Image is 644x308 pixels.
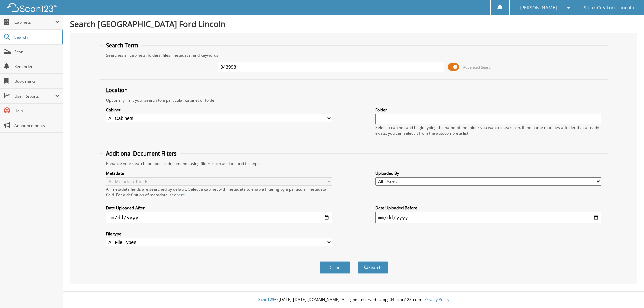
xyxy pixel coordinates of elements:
img: scan123-logo-white.svg [7,3,57,12]
label: Uploaded By [375,170,601,176]
label: Folder [375,107,601,113]
button: Clear [320,261,350,274]
span: Cabinets [14,19,55,25]
legend: Location [103,86,131,94]
span: Sioux City Ford Lincoln [584,6,634,10]
label: Date Uploaded After [106,205,332,211]
div: Optionally limit your search to a particular cabinet or folder [103,97,605,103]
label: File type [106,231,332,237]
h1: Search [GEOGRAPHIC_DATA] Ford Lincoln [70,18,637,29]
span: Search [14,34,59,40]
span: Help [14,108,60,114]
label: Cabinet [106,107,332,113]
span: Announcements [14,123,60,128]
div: All metadata fields are searched by default. Select a cabinet with metadata to enable filtering b... [106,186,332,198]
span: Advanced Search [463,65,493,70]
input: start [106,212,332,223]
span: Scan [14,49,60,55]
span: User Reports [14,93,55,99]
div: Select a cabinet and begin typing the name of the folder you want to search in. If the name match... [375,125,601,136]
iframe: Chat Widget [610,276,644,308]
label: Date Uploaded Before [375,205,601,211]
span: Reminders [14,64,60,69]
div: Searches all cabinets, folders, files, metadata, and keywords [103,52,605,58]
div: Enhance your search for specific documents using filters such as date and file type. [103,161,605,166]
legend: Additional Document Filters [103,150,180,157]
a: here [176,192,185,198]
a: Privacy Policy [424,297,449,302]
span: Bookmarks [14,78,60,84]
span: Scan123 [258,297,274,302]
input: end [375,212,601,223]
div: © [DATE]-[DATE] [DOMAIN_NAME]. All rights reserved | appg04-scan123-com | [63,292,644,308]
button: Search [358,261,388,274]
label: Metadata [106,170,332,176]
legend: Search Term [103,42,142,49]
span: [PERSON_NAME] [520,6,557,10]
